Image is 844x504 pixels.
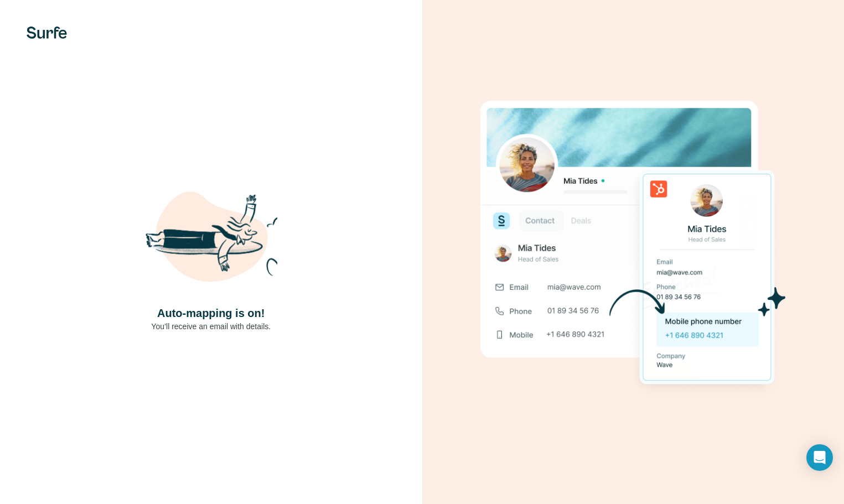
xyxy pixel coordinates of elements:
[480,101,786,403] img: Download Success
[806,444,833,471] div: Open Intercom Messenger
[27,27,67,39] img: Surfe's logo
[151,321,271,332] p: You’ll receive an email with details.
[144,173,277,305] img: Shaka Illustration
[157,305,265,321] h4: Auto-mapping is on!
